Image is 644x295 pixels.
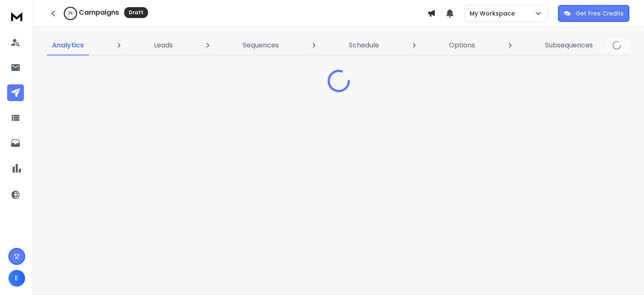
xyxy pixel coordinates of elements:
[8,270,25,287] button: E
[449,40,475,50] p: Options
[576,9,623,18] p: Get Free Credits
[238,35,284,55] a: Sequences
[470,9,518,18] p: My Workspace
[149,35,178,55] a: Leads
[52,40,84,50] p: Analytics
[8,8,25,24] img: logo
[540,35,598,55] a: Subsequences
[124,7,148,18] div: Draft
[47,35,89,55] a: Analytics
[349,40,379,50] p: Schedule
[68,11,73,16] p: 0 %
[79,8,119,18] h1: Campaigns
[444,35,480,55] a: Options
[558,5,629,22] button: Get Free Credits
[243,40,279,50] p: Sequences
[344,35,384,55] a: Schedule
[545,40,593,50] p: Subsequences
[154,40,173,50] p: Leads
